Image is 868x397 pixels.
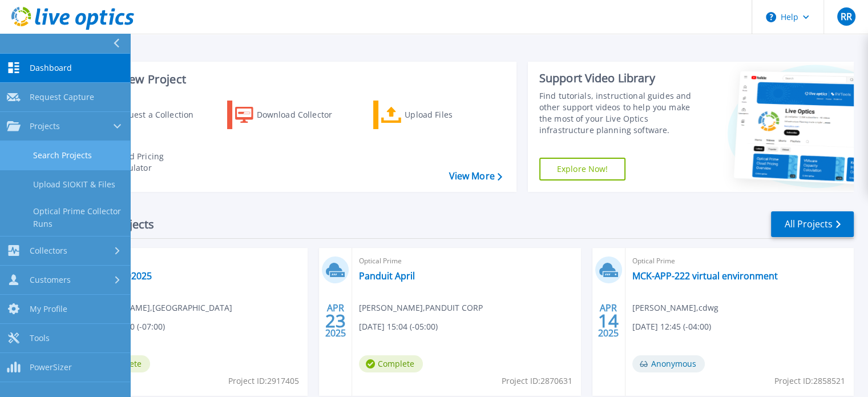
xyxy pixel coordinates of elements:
a: All Projects [771,211,854,237]
span: Anonymous [632,355,705,372]
span: Optical Prime [632,255,847,267]
span: [PERSON_NAME] , PANDUIT CORP [359,302,483,314]
span: [PERSON_NAME] , cdwg [632,302,718,314]
span: Optical Prime [359,255,574,267]
a: Request a Collection [81,101,208,129]
div: Cloud Pricing Calculator [112,151,203,174]
div: Download Collector [257,103,348,126]
span: Dashboard [30,63,72,73]
a: Cloud Pricing Calculator [81,148,208,177]
span: Project ID: 2917405 [228,375,299,387]
a: Explore Now! [539,158,626,181]
a: Upload Files [373,101,500,129]
span: Optical Prime [86,255,301,267]
span: PowerSizer [30,362,72,372]
span: 14 [598,316,619,326]
span: [DATE] 15:04 (-05:00) [359,320,438,333]
div: Find tutorials, instructional guides and other support videos to help you make the most of your L... [539,90,703,136]
span: Projects [30,121,60,131]
div: APR 2025 [325,300,346,342]
span: Project ID: 2858521 [774,375,845,387]
span: Project ID: 2870631 [502,375,572,387]
span: RR [840,12,851,21]
span: Request Capture [30,92,94,102]
span: My Profile [30,304,67,314]
a: View More [449,171,502,182]
span: Collectors [30,246,67,256]
a: MCK-APP-222 virtual environment [632,270,778,282]
div: Request a Collection [114,103,205,126]
span: Complete [359,355,423,372]
div: APR 2025 [597,300,619,342]
span: [PERSON_NAME] , [GEOGRAPHIC_DATA] [86,302,232,314]
div: Support Video Library [539,71,703,86]
span: [DATE] 12:45 (-04:00) [632,320,711,333]
span: Customers [30,275,71,285]
a: Download Collector [227,101,354,129]
span: 23 [325,316,346,326]
a: Panduit April [359,270,415,282]
h3: Start a New Project [81,73,502,86]
span: Tools [30,333,50,343]
div: Upload Files [405,103,496,126]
